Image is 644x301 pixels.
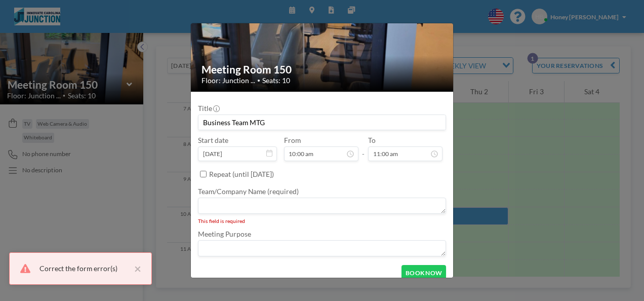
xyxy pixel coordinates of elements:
[257,77,260,84] span: •
[198,218,446,224] div: This field is required
[129,262,141,275] button: close
[202,63,444,76] h2: Meeting Room 150
[198,115,446,130] input: Honey's reservation
[39,262,129,275] div: Correct the form error(s)
[209,170,274,178] label: Repeat (until [DATE])
[198,136,228,144] label: Start date
[262,76,290,85] span: Seats: 10
[362,139,365,158] span: -
[198,230,251,238] label: Meeting Purpose
[202,76,255,85] span: Floor: Junction ...
[198,187,299,196] label: Team/Company Name (required)
[368,136,376,144] label: To
[284,136,301,144] label: From
[198,104,219,112] label: Title
[401,265,446,281] button: BOOK NOW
